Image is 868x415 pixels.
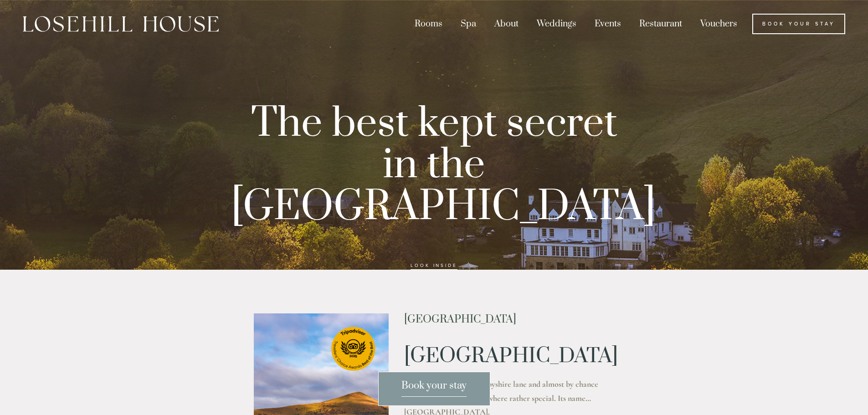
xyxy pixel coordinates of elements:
[586,14,629,34] div: Events
[486,14,527,34] div: About
[752,14,845,34] a: Book Your Stay
[529,14,585,34] div: Weddings
[411,263,457,270] a: look inside
[692,14,745,34] a: Vouchers
[401,379,467,397] span: Book your stay
[404,313,614,325] h2: [GEOGRAPHIC_DATA]
[452,14,484,34] div: Spa
[631,14,690,34] div: Restaurant
[406,14,451,34] div: Rooms
[231,98,656,233] strong: The best kept secret in the [GEOGRAPHIC_DATA]
[404,345,614,368] h1: [GEOGRAPHIC_DATA]
[23,16,219,32] img: Losehill House
[378,372,490,406] a: Book your stay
